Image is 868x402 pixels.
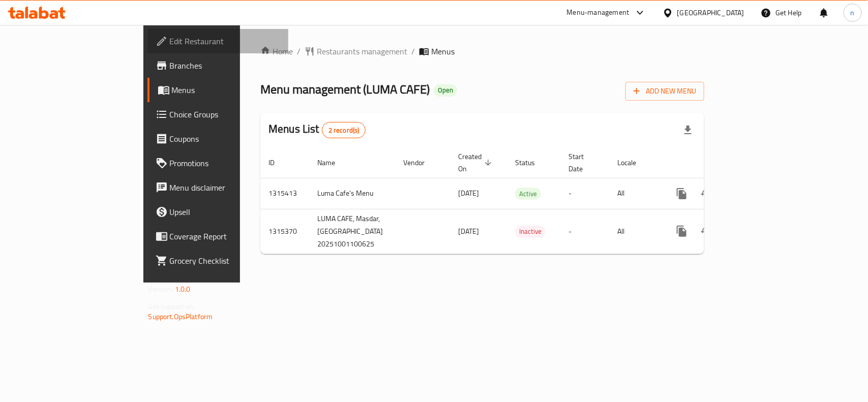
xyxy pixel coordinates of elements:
[617,157,649,169] span: Locale
[677,7,744,18] div: [GEOGRAPHIC_DATA]
[609,209,662,254] td: All
[634,85,696,98] span: Add New Menu
[147,224,288,249] a: Coverage Report
[147,127,288,151] a: Coupons
[625,82,704,101] button: Add New Menu
[609,178,662,209] td: All
[147,53,288,78] a: Branches
[148,310,213,323] a: Support.OpsPlatform
[431,45,455,57] span: Menus
[568,150,597,175] span: Start Date
[148,283,173,296] span: Version:
[403,157,438,169] span: Vendor
[458,225,479,238] span: [DATE]
[170,35,280,47] span: Edit Restaurant
[147,249,288,273] a: Grocery Checklist
[172,84,280,96] span: Menus
[147,78,288,102] a: Menus
[458,187,479,200] span: [DATE]
[670,181,694,206] button: more
[170,230,280,242] span: Coverage Report
[515,188,541,200] div: Active
[170,255,280,267] span: Grocery Checklist
[268,121,366,138] h2: Menus List
[515,226,546,237] span: Inactive
[694,181,719,206] button: Change Status
[560,178,609,209] td: -
[317,157,348,169] span: Name
[260,78,430,101] span: Menu management ( LUMA CAFE )
[434,84,457,97] div: Open
[458,150,495,175] span: Created On
[260,147,775,254] table: enhanced table
[297,45,301,57] li: /
[147,175,288,200] a: Menu disclaimer
[175,283,191,296] span: 1.0.0
[147,102,288,127] a: Choice Groups
[170,108,280,120] span: Choice Groups
[515,188,541,200] span: Active
[309,178,395,209] td: Luma Cafe's Menu
[170,59,280,72] span: Branches
[515,157,548,169] span: Status
[309,209,395,254] td: LUMA CAFE, Masdar,[GEOGRAPHIC_DATA] 20251001100625
[851,7,855,18] span: n
[260,45,704,57] nav: breadcrumb
[676,118,700,142] div: Export file
[170,157,280,169] span: Promotions
[322,122,366,138] div: Total records count
[147,151,288,175] a: Promotions
[694,219,719,243] button: Change Status
[567,7,630,19] div: Menu-management
[434,86,457,95] span: Open
[317,45,407,57] span: Restaurants management
[305,45,407,57] a: Restaurants management
[670,219,694,243] button: more
[322,126,366,135] span: 2 record(s)
[170,206,280,218] span: Upsell
[147,200,288,224] a: Upsell
[268,157,288,169] span: ID
[560,209,609,254] td: -
[170,181,280,194] span: Menu disclaimer
[170,133,280,145] span: Coupons
[148,300,195,313] span: Get support on:
[662,147,775,178] th: Actions
[147,29,288,53] a: Edit Restaurant
[411,45,415,57] li: /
